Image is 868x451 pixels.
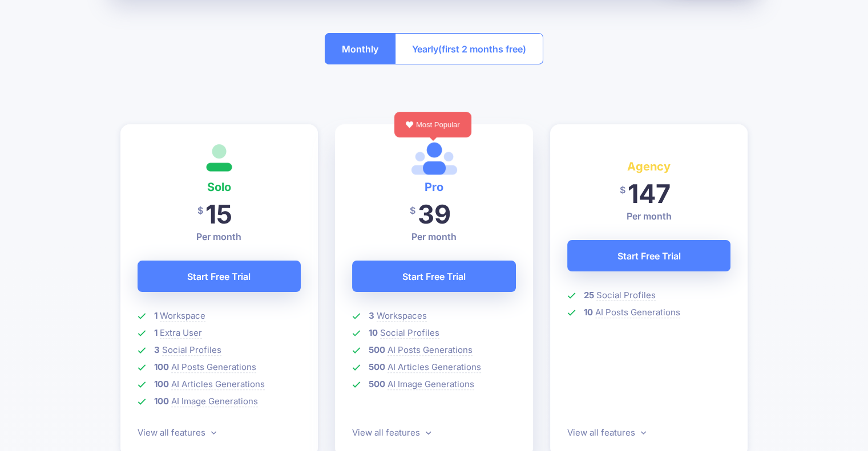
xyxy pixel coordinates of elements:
[352,261,516,292] a: Start Free Trial
[171,379,265,390] span: AI Articles Generations
[138,427,216,438] a: View all features
[352,178,516,196] h4: Pro
[567,427,646,438] a: View all features
[567,157,731,176] h4: Agency
[387,379,474,390] span: AI Image Generations
[394,112,471,137] div: Most Popular
[205,198,232,230] span: 15
[352,427,431,438] a: View all features
[325,33,395,64] button: Monthly
[567,240,731,271] a: Start Free Trial
[584,290,594,300] b: 25
[377,310,427,322] span: Workspaces
[620,177,625,203] span: $
[154,327,158,338] b: 1
[380,327,439,339] span: Social Profiles
[595,307,680,318] span: AI Posts Generations
[418,198,451,230] span: 39
[369,379,385,389] b: 500
[160,327,202,339] span: Extra User
[387,344,473,356] span: AI Posts Generations
[387,361,481,373] span: AI Articles Generations
[395,33,543,64] button: Yearly(first 2 months free)
[154,379,169,389] b: 100
[154,396,169,407] b: 100
[369,344,385,355] b: 500
[369,327,378,338] b: 10
[171,396,258,407] span: AI Image Generations
[171,361,256,373] span: AI Posts Generations
[160,310,205,322] span: Workspace
[352,230,516,243] p: Per month
[369,361,385,372] b: 500
[369,310,374,321] b: 3
[154,344,160,355] b: 3
[628,178,671,209] span: 147
[138,178,301,196] h4: Solo
[438,40,526,58] span: (first 2 months free)
[154,361,169,372] b: 100
[584,307,593,318] b: 10
[162,344,221,356] span: Social Profiles
[138,230,301,243] p: Per month
[596,290,656,301] span: Social Profiles
[197,198,203,224] span: $
[154,310,158,321] b: 1
[410,198,415,224] span: $
[138,261,301,292] a: Start Free Trial
[567,209,731,223] p: Per month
